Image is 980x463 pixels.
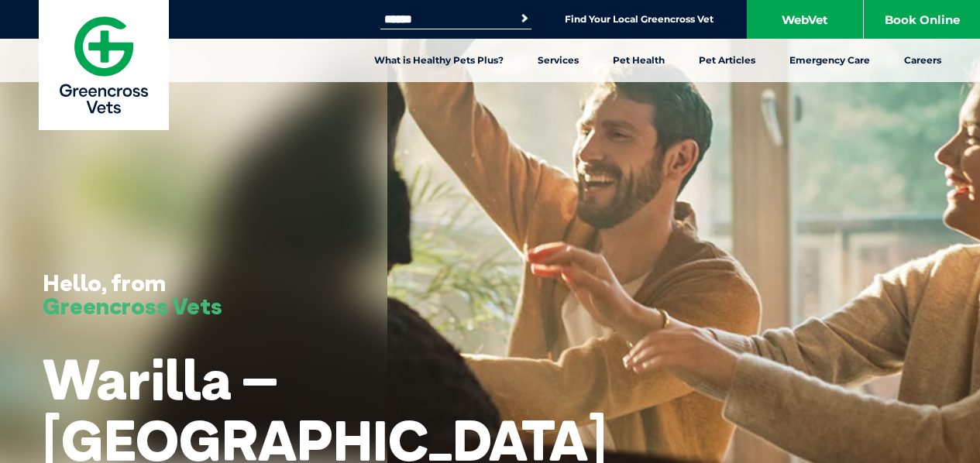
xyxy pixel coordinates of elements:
a: Careers [887,39,958,82]
a: Services [521,39,596,82]
button: Search [517,11,532,26]
a: Emergency Care [772,39,887,82]
h3: Hello, from [43,271,222,317]
a: Find Your Local Greencross Vet [565,13,714,26]
a: What is Healthy Pets Plus? [357,39,521,82]
span: Greencross Vets [43,291,222,321]
a: Pet Health [596,39,682,82]
a: Pet Articles [682,39,772,82]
